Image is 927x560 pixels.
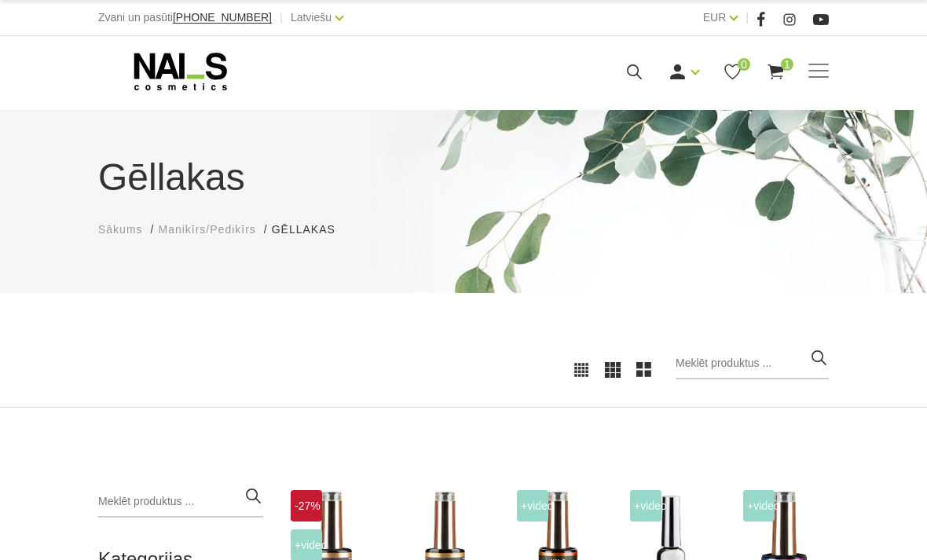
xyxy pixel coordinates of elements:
input: Meklēt produktus ... [98,486,263,518]
span: Sākums [98,223,143,236]
span: +Video [517,490,548,522]
span: 1 [781,58,793,71]
span: -27% [291,490,322,522]
span: +Video [630,490,661,522]
a: EUR [703,8,727,27]
a: Latviešu [291,8,332,27]
span: | [280,8,283,27]
a: 0 [723,62,742,82]
a: Sākums [98,221,143,238]
span: Manikīrs/Pedikīrs [158,223,255,236]
li: Gēllakas [272,221,351,238]
span: | [746,8,749,27]
span: 0 [738,58,750,71]
a: 1 [766,62,786,82]
h1: Gēllakas [98,149,829,206]
span: [PHONE_NUMBER] [173,11,272,24]
span: +Video [743,490,775,522]
div: Zvani un pasūti [98,8,272,27]
input: Meklēt produktus ... [676,348,829,379]
a: Manikīrs/Pedikīrs [158,221,255,238]
a: [PHONE_NUMBER] [173,12,272,24]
